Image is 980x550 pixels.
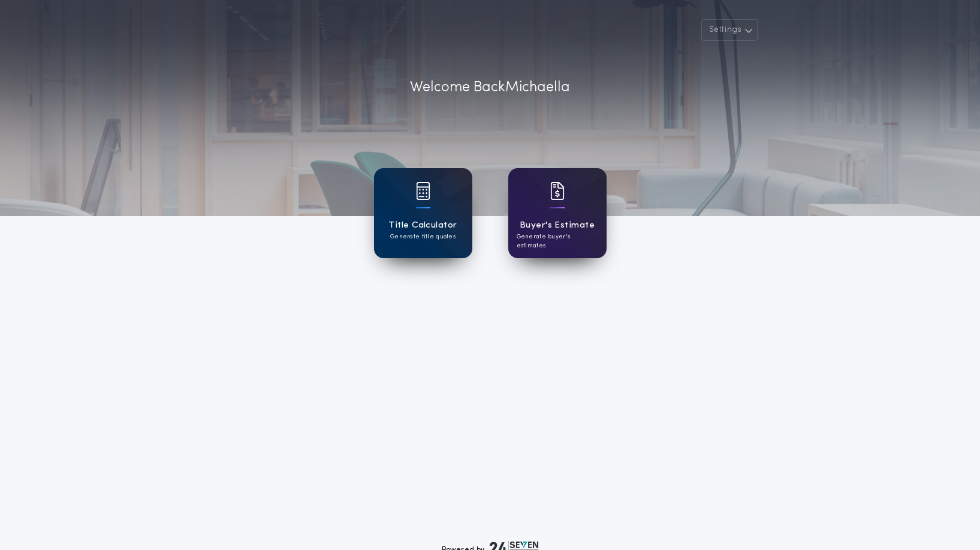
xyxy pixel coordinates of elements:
[701,19,758,41] button: Settings
[390,232,456,241] p: Generate title quotes
[520,219,595,232] h1: Buyer's Estimate
[517,232,598,250] p: Generate buyer's estimates
[388,219,457,232] h1: Title Calculator
[508,168,607,258] a: card iconBuyer's EstimateGenerate buyer's estimates
[416,182,430,200] img: card icon
[374,168,472,258] a: card iconTitle CalculatorGenerate title quotes
[410,77,570,98] p: Welcome Back Michaella
[550,182,565,200] img: card icon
